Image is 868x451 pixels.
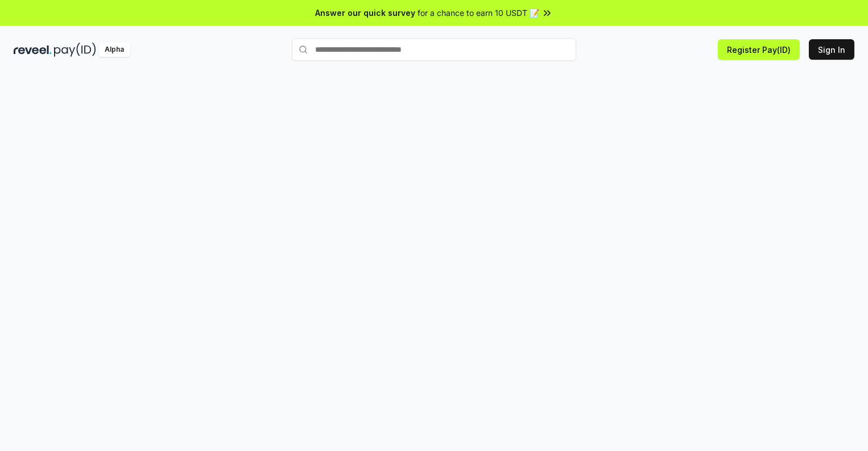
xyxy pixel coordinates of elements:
[54,43,96,57] img: pay_id
[809,39,854,60] button: Sign In
[718,39,800,60] button: Register Pay(ID)
[418,7,539,19] span: for a chance to earn 10 USDT 📝
[315,7,415,19] span: Answer our quick survey
[98,43,130,57] div: Alpha
[14,43,52,57] img: reveel_dark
